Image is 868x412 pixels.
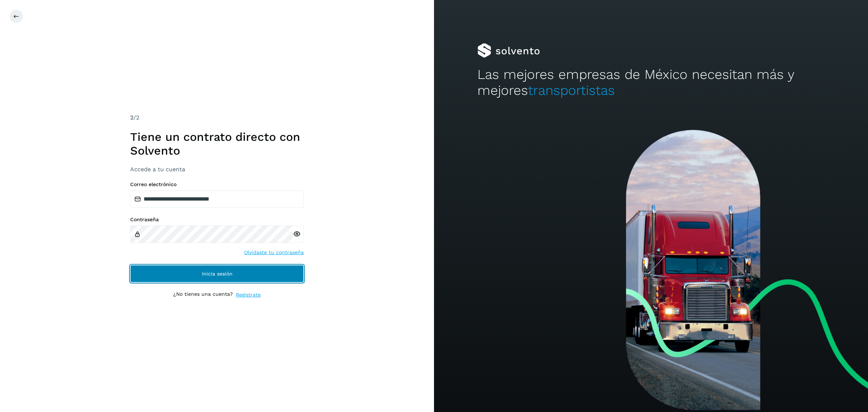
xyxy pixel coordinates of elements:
[130,166,304,173] h3: Accede a tu cuenta
[130,216,304,223] label: Contraseña
[528,83,615,98] span: transportistas
[202,271,233,276] span: Inicia sesión
[244,249,304,256] a: Olvidaste tu contraseña
[173,291,233,299] p: ¿No tienes una cuenta?
[130,114,133,121] span: 2
[130,130,304,158] h1: Tiene un contrato directo con Solvento
[130,181,304,188] label: Correo electrónico
[236,291,261,299] a: Regístrate
[130,113,304,122] div: /2
[477,67,825,99] h2: Las mejores empresas de México necesitan más y mejores
[130,265,304,282] button: Inicia sesión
